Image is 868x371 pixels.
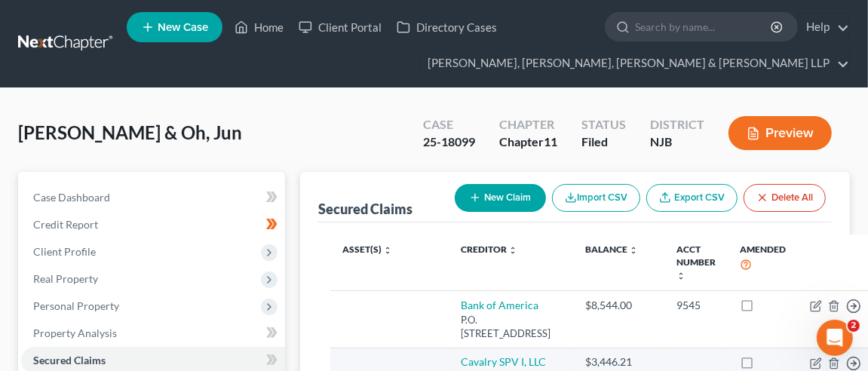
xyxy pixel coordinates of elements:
[158,22,208,33] span: New Case
[585,244,638,255] a: Balance unfold_more
[33,299,119,312] span: Personal Property
[33,354,106,366] span: Secured Claims
[33,191,110,204] span: Case Dashboard
[342,244,392,255] a: Asset(s) unfold_more
[728,116,832,150] button: Preview
[33,327,117,339] span: Property Analysis
[33,218,98,231] span: Credit Report
[455,184,546,212] button: New Claim
[744,184,826,212] button: Delete All
[817,320,853,356] iframe: Intercom live chat
[227,14,291,41] a: Home
[650,133,704,151] div: NJB
[389,14,505,41] a: Directory Cases
[585,298,652,313] div: $8,544.00
[581,133,626,151] div: Filed
[585,354,652,369] div: $3,446.21
[799,14,849,41] a: Help
[728,235,798,291] th: Amended
[629,246,638,255] i: unfold_more
[676,244,716,281] a: Acct Number unfold_more
[581,116,626,133] div: Status
[544,134,557,149] span: 11
[508,246,517,255] i: unfold_more
[635,13,773,41] input: Search by name...
[33,245,96,258] span: Client Profile
[676,298,716,313] div: 9545
[33,272,98,285] span: Real Property
[18,121,242,143] span: [PERSON_NAME] & Oh, Jun
[461,313,561,341] div: P.O. [STREET_ADDRESS]
[318,200,413,218] div: Secured Claims
[383,246,392,255] i: unfold_more
[848,320,860,332] span: 2
[499,133,557,151] div: Chapter
[420,50,849,77] a: [PERSON_NAME], [PERSON_NAME], [PERSON_NAME] & [PERSON_NAME] LLP
[552,184,640,212] button: Import CSV
[21,184,285,211] a: Case Dashboard
[291,14,389,41] a: Client Portal
[676,271,686,281] i: unfold_more
[21,320,285,347] a: Property Analysis
[650,116,704,133] div: District
[461,299,538,311] a: Bank of America
[423,116,475,133] div: Case
[21,211,285,238] a: Credit Report
[461,244,517,255] a: Creditor unfold_more
[499,116,557,133] div: Chapter
[423,133,475,151] div: 25-18099
[646,184,738,212] a: Export CSV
